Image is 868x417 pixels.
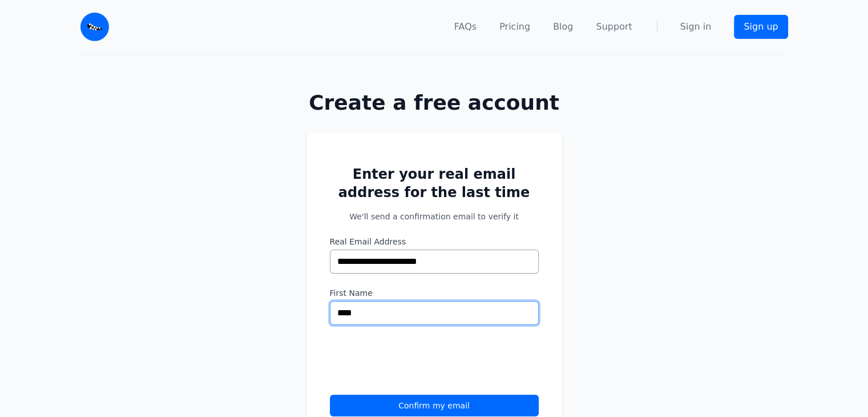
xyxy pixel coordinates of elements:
p: We'll send a confirmation email to verify it [330,211,539,222]
a: Support [596,20,632,34]
button: Confirm my email [330,395,539,416]
img: Email Monster [80,13,109,41]
a: Blog [553,20,573,34]
label: First Name [330,287,539,299]
a: Sign up [734,15,788,39]
h2: Enter your real email address for the last time [330,165,539,202]
h1: Create a free account [270,91,599,114]
iframe: reCAPTCHA [330,339,503,383]
a: Sign in [680,20,712,34]
label: Real Email Address [330,236,539,247]
a: Pricing [499,20,530,34]
a: FAQs [454,20,477,34]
